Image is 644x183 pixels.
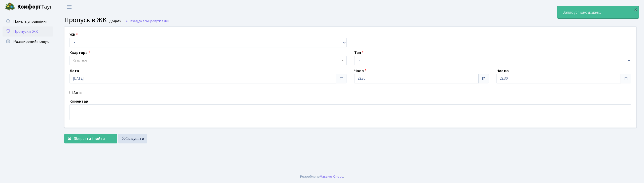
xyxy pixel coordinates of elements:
div: Запис успішно додано. [557,6,639,18]
label: Дата [69,68,79,74]
a: Скасувати [118,134,147,143]
label: Час з [354,68,366,74]
small: Додати . [108,19,123,23]
label: Тип [354,50,364,56]
a: Назад до всіхПропуск в ЖК [125,19,169,23]
b: Комфорт [17,3,41,11]
b: КПП4 [628,4,638,10]
span: Розширений пошук [13,39,49,44]
a: Пропуск в ЖК [3,26,53,37]
span: Таун [17,3,53,11]
span: Пропуск в ЖК [64,15,107,25]
a: Massive Kinetic [320,174,343,179]
a: КПП4 [628,4,638,10]
div: Розроблено . [300,174,344,179]
span: Панель управління [13,19,47,24]
span: Квартира [73,58,88,63]
a: Панель управління [3,16,53,26]
button: Зберегти і вийти [64,134,108,143]
span: Пропуск в ЖК [148,19,169,23]
label: Час по [496,68,509,74]
div: × [633,7,638,12]
label: Коментар [69,98,88,104]
span: Зберегти і вийти [74,136,105,141]
a: Розширений пошук [3,37,53,47]
label: ЖК [69,32,78,38]
label: Авто [74,90,83,96]
button: Переключити навігацію [63,3,76,11]
span: Пропуск в ЖК [13,29,38,34]
label: Квартира [69,50,90,56]
img: logo.png [5,2,15,12]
